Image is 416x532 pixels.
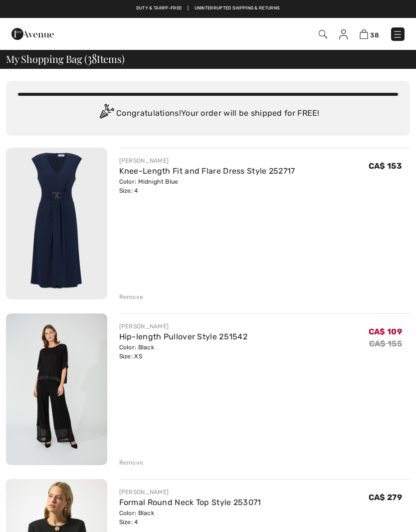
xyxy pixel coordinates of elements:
span: CA$ 153 [369,161,402,171]
img: Hip-length Pullover Style 251542 [6,313,107,465]
img: 1ère Avenue [11,24,54,44]
span: CA$ 279 [369,493,402,502]
span: 38 [87,51,97,64]
img: Search [319,30,327,38]
span: CA$ 109 [369,327,402,336]
div: Color: Midnight Blue Size: 4 [119,177,295,195]
div: Color: Black Size: XS [119,343,248,361]
div: [PERSON_NAME] [119,488,261,497]
div: Remove [119,292,144,301]
img: Shopping Bag [360,29,368,39]
s: CA$ 155 [369,339,402,348]
a: Knee-Length Fit and Flare Dress Style 252717 [119,166,295,176]
img: Menu [393,29,403,39]
a: 38 [360,28,379,40]
a: Hip-length Pullover Style 251542 [119,332,248,341]
span: My Shopping Bag ( Items) [6,54,125,64]
div: Color: Black Size: 4 [119,509,261,527]
a: 1ère Avenue [11,28,54,38]
div: [PERSON_NAME] [119,156,295,165]
div: [PERSON_NAME] [119,322,248,331]
div: Congratulations! Your order will be shipped for FREE! [18,104,398,124]
a: Formal Round Neck Top Style 253071 [119,498,261,507]
span: 38 [370,31,379,39]
img: My Info [339,29,348,39]
img: Knee-Length Fit and Flare Dress Style 252717 [6,148,107,299]
img: Congratulation2.svg [96,104,116,124]
div: Remove [119,458,144,467]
